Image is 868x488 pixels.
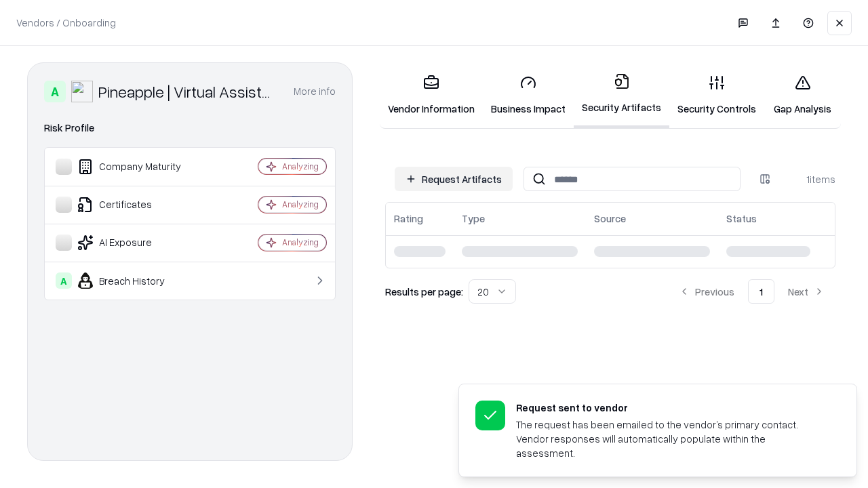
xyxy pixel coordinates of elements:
a: Security Controls [669,64,764,127]
p: Vendors / Onboarding [16,16,116,30]
div: AI Exposure [56,235,218,251]
div: A [56,272,72,289]
img: Pineapple | Virtual Assistant Agency [71,81,93,102]
a: Gap Analysis [764,64,841,127]
a: Security Artifacts [574,62,669,128]
div: The request has been emailed to the vendor’s primary contact. Vendor responses will automatically... [516,418,824,460]
div: Request sent to vendor [516,401,824,415]
a: Vendor Information [380,64,483,127]
button: More info [294,79,336,104]
div: Analyzing [282,199,319,210]
div: Breach History [56,272,218,289]
a: Business Impact [483,64,574,127]
div: Source [594,211,626,226]
div: Type [462,211,485,226]
div: Certificates [56,197,218,213]
button: Request Artifacts [395,167,513,191]
button: 1 [748,279,774,304]
div: Company Maturity [56,159,218,175]
div: Status [726,211,757,226]
div: Analyzing [282,237,319,248]
div: Rating [394,211,423,226]
nav: pagination [668,279,835,304]
div: A [44,81,66,102]
div: Analyzing [282,161,319,172]
div: 1 items [781,172,835,186]
div: Pineapple | Virtual Assistant Agency [98,81,277,102]
div: Risk Profile [44,120,336,136]
p: Results per page: [385,285,463,299]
